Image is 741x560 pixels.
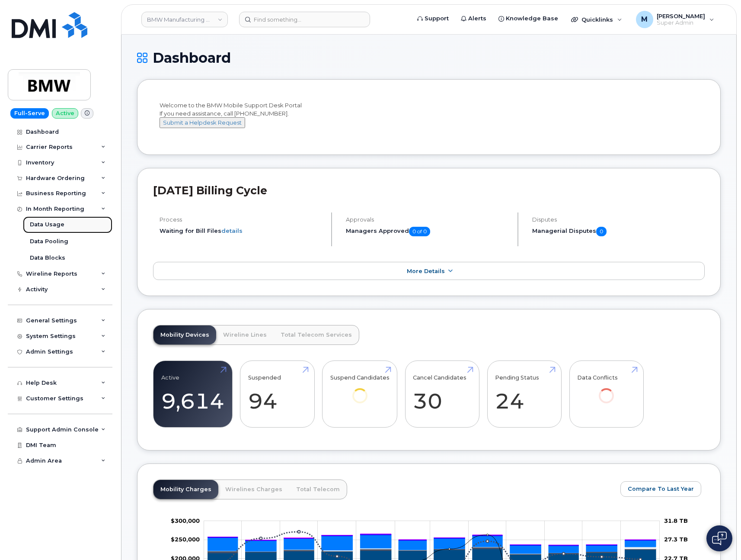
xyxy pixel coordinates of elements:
[664,536,688,543] tspan: 27.3 TB
[330,366,390,415] a: Suspend Candidates
[153,325,216,344] a: Mobility Devices
[171,517,200,524] tspan: $300,000
[153,184,705,197] h2: [DATE] Billing Cycle
[248,366,307,423] a: Suspended 94
[712,531,727,545] img: Open chat
[153,480,218,499] a: Mobility Charges
[218,480,289,499] a: Wirelines Charges
[532,227,705,236] h5: Managerial Disputes
[171,536,200,543] g: $0
[596,227,607,236] span: 0
[160,216,324,223] h4: Process
[208,535,656,554] g: Features
[409,227,430,236] span: 0 of 0
[171,517,200,524] g: $0
[532,216,705,223] h4: Disputes
[577,366,636,415] a: Data Conflicts
[274,325,359,344] a: Total Telecom Services
[171,536,200,543] tspan: $250,000
[221,227,243,234] a: details
[289,480,347,499] a: Total Telecom
[160,119,245,126] a: Submit a Helpdesk Request
[628,485,694,493] span: Compare To Last Year
[413,366,471,423] a: Cancel Candidates 30
[137,50,721,65] h1: Dashboard
[346,216,510,223] h4: Approvals
[346,227,510,236] h5: Managers Approved
[161,366,224,423] a: Active 9,614
[495,366,553,423] a: Pending Status 24
[664,517,688,524] tspan: 31.8 TB
[620,481,701,497] button: Compare To Last Year
[160,227,324,235] li: Waiting for Bill Files
[407,268,445,274] span: More Details
[216,325,274,344] a: Wireline Lines
[160,101,698,136] div: Welcome to the BMW Mobile Support Desk Portal If you need assistance, call [PHONE_NUMBER].
[160,117,245,128] button: Submit a Helpdesk Request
